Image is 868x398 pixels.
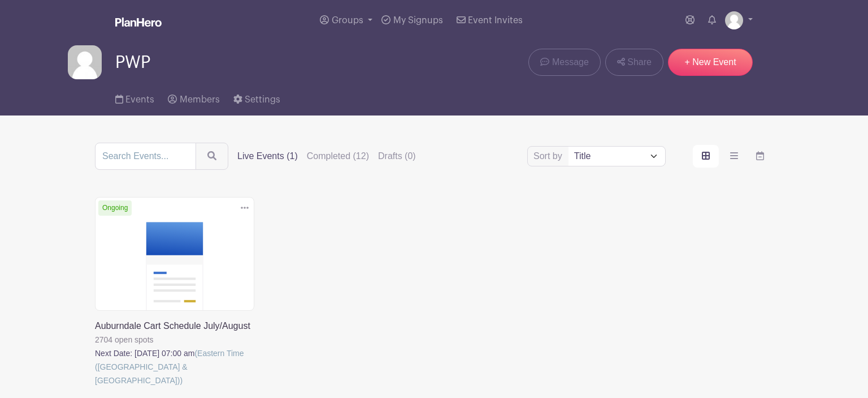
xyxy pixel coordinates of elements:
[115,79,154,115] a: Events
[307,149,369,163] label: Completed (12)
[668,49,753,76] a: + New Event
[533,149,566,163] label: Sort by
[605,49,663,76] a: Share
[237,149,416,163] div: filters
[627,55,652,69] span: Share
[393,16,443,25] span: My Signups
[552,55,589,69] span: Message
[115,18,162,27] img: logo_white-6c42ec7e38ccf1d336a20a19083b03d10ae64f83f12c07503d8b9e83406b4c7d.svg
[245,95,280,104] span: Settings
[378,149,416,163] label: Drafts (0)
[68,45,102,79] img: default-ce2991bfa6775e67f084385cd625a349d9dcbb7a52a09fb2fda1e96e2d18dcdb.png
[332,16,363,25] span: Groups
[528,49,600,76] a: Message
[125,95,154,104] span: Events
[180,95,220,104] span: Members
[233,79,280,115] a: Settings
[95,143,196,170] input: Search Events...
[237,149,298,163] label: Live Events (1)
[725,11,743,29] img: default-ce2991bfa6775e67f084385cd625a349d9dcbb7a52a09fb2fda1e96e2d18dcdb.png
[115,53,150,72] span: PWP
[168,79,219,115] a: Members
[468,16,523,25] span: Event Invites
[693,145,773,168] div: order and view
